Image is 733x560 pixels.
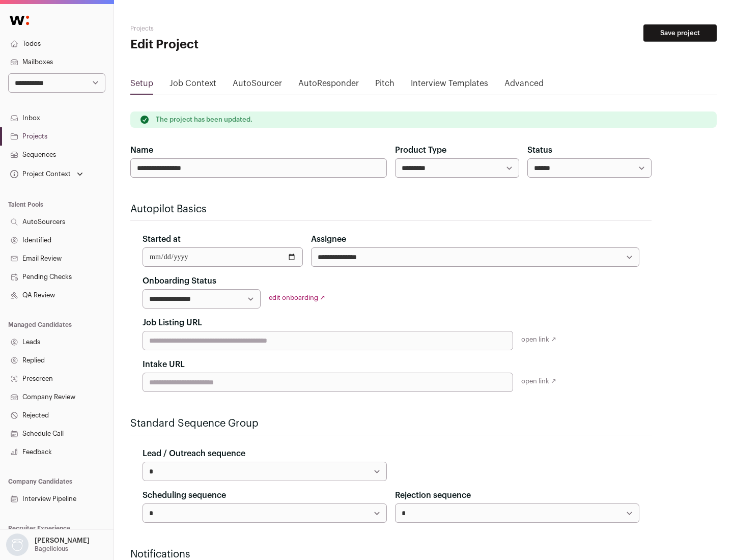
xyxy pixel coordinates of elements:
a: Advanced [504,77,544,94]
h2: Standard Sequence Group [130,416,652,431]
img: nopic.png [6,534,29,556]
label: Name [130,144,153,156]
label: Intake URL [143,358,185,371]
label: Assignee [311,233,346,245]
a: AutoSourcer [233,77,282,94]
p: [PERSON_NAME] [35,537,90,545]
h2: Projects [130,24,326,33]
img: Wellfound [4,10,35,31]
label: Started at [143,233,181,245]
label: Rejection sequence [395,489,471,501]
p: Bagelicious [35,545,68,553]
a: Interview Templates [411,77,488,94]
label: Status [527,144,552,156]
label: Job Listing URL [143,317,202,329]
a: edit onboarding ↗ [269,294,325,301]
label: Scheduling sequence [143,489,226,501]
label: Lead / Outreach sequence [143,447,245,460]
label: Product Type [395,144,446,156]
a: Pitch [375,77,394,94]
div: Project Context [8,170,71,178]
h1: Edit Project [130,37,326,53]
a: AutoResponder [298,77,359,94]
p: The project has been updated. [156,116,252,124]
a: Setup [130,77,153,94]
label: Onboarding Status [143,275,216,287]
button: Save project [643,24,717,42]
button: Open dropdown [8,167,85,181]
h2: Autopilot Basics [130,202,652,216]
button: Open dropdown [4,534,92,556]
a: Job Context [170,77,216,94]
